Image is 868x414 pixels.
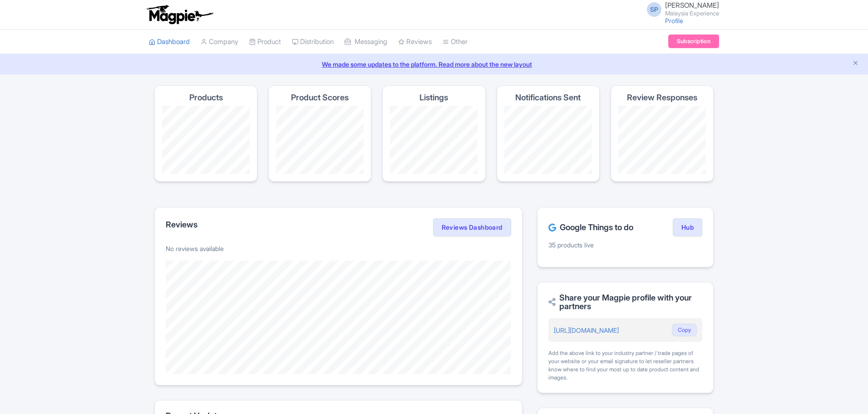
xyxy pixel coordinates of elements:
[673,218,702,237] a: Hub
[5,59,863,69] a: We made some updates to the platform. Read more about the new layout
[665,17,683,25] a: Profile
[641,2,719,16] a: SP [PERSON_NAME] Malaysia Experience
[548,349,702,382] div: Add the above link to your industry partner / trade pages of your website or your email signature...
[515,93,581,102] h4: Notifications Sent
[345,30,387,54] a: Messaging
[548,293,702,311] h2: Share your Magpie profile with your partners
[419,93,448,102] h4: Listings
[665,1,719,10] span: [PERSON_NAME]
[249,30,281,54] a: Product
[433,218,511,237] a: Reviews Dashboard
[668,34,719,48] a: Subscription
[166,244,511,253] p: No reviews available
[665,10,719,16] small: Malaysia Experience
[189,93,223,102] h4: Products
[398,30,432,54] a: Reviews
[443,30,468,54] a: Other
[548,223,633,232] h2: Google Things to do
[548,240,702,250] p: 35 products live
[554,326,619,334] a: [URL][DOMAIN_NAME]
[627,93,697,102] h4: Review Responses
[672,324,697,336] button: Copy
[144,5,215,25] img: logo-ab69f6fb50320c5b225c76a69d11143b.png
[149,30,190,54] a: Dashboard
[201,30,238,54] a: Company
[852,59,859,69] button: Close announcement
[292,30,334,54] a: Distribution
[647,2,661,17] span: SP
[166,220,197,229] h2: Reviews
[291,93,349,102] h4: Product Scores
